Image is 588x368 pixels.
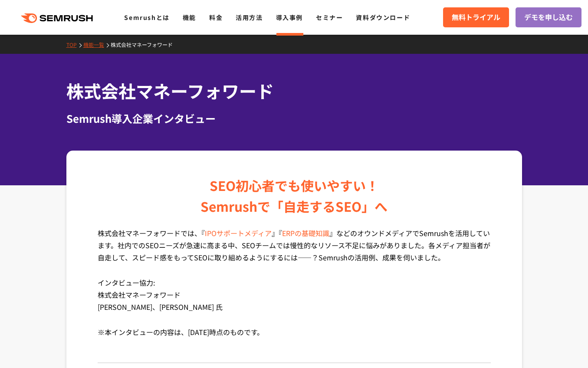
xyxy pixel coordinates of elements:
a: 活用方法 [236,13,263,22]
a: IPOサポートメディア [205,228,272,238]
p: ※本インタビューの内容は、[DATE]時点のものです。 [98,326,491,351]
a: Semrushとは [124,13,169,22]
h1: 株式会社マネーフォワード [66,78,522,104]
a: ERPの基礎知識 [282,228,329,238]
span: 無料トライアル [452,12,500,23]
a: 料金 [209,13,223,22]
a: TOP [66,41,83,48]
a: 導入事例 [276,13,303,22]
div: Semrush導入企業インタビュー [66,111,522,126]
a: 資料ダウンロード [356,13,410,22]
a: セミナー [316,13,343,22]
p: 株式会社マネーフォワードでは、『 』『 』などのオウンドメディアでSemrushを活用しています。社内でのSEOニーズが急速に高まる中、SEOチームでは慢性的なリソース不足に悩みがありました。各... [98,227,491,276]
a: 機能 [183,13,196,22]
a: 無料トライアル [443,7,509,27]
span: デモを申し込む [524,12,573,23]
div: SEO初心者でも使いやすい！ Semrushで「自走するSEO」へ [200,175,388,217]
p: インタビュー協力: 株式会社マネーフォワード [PERSON_NAME]、[PERSON_NAME] 氏 [98,276,491,326]
a: デモを申し込む [516,7,581,27]
a: 株式会社マネーフォワード [111,41,179,48]
a: 機能一覧 [83,41,111,48]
